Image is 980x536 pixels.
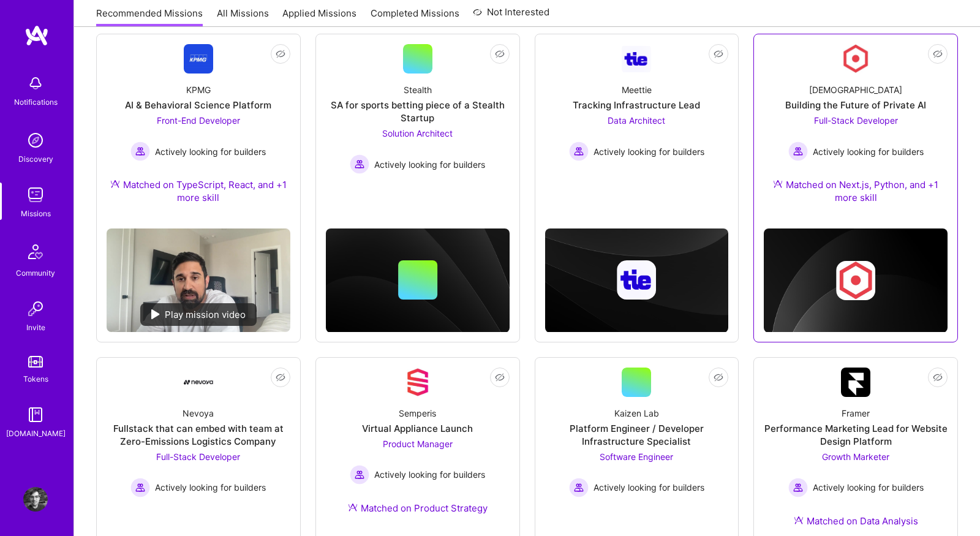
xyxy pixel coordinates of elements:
[155,145,266,158] span: Actively looking for builders
[23,183,48,207] img: teamwork
[788,478,808,497] img: Actively looking for builders
[933,372,943,382] i: icon EyeClosed
[326,228,510,332] img: cover
[545,228,729,332] img: cover
[157,115,240,126] span: Front-End Developer
[714,49,723,59] i: icon EyeClosed
[96,7,203,27] a: Recommended Missions
[350,154,369,174] img: Actively looking for builders
[809,83,902,96] div: [DEMOGRAPHIC_DATA]
[374,158,485,171] span: Actively looking for builders
[362,422,473,435] div: Virtual Appliance Launch
[404,83,432,96] div: Stealth
[399,407,436,420] div: Semperis
[569,142,589,161] img: Actively looking for builders
[184,44,213,74] img: Company Logo
[764,422,948,448] div: Performance Marketing Lead for Website Design Platform
[125,99,271,111] div: AI & Behavioral Science Platform
[788,142,808,161] img: Actively looking for builders
[594,145,704,158] span: Actively looking for builders
[23,372,48,385] div: Tokens
[600,451,673,462] span: Software Engineer
[130,142,150,161] img: Actively looking for builders
[382,128,453,138] span: Solution Architect
[622,83,652,96] div: Meettie
[276,49,285,59] i: icon EyeClosed
[326,44,510,183] a: StealthSA for sports betting piece of a Stealth StartupSolution Architect Actively looking for bu...
[403,368,432,397] img: Company Logo
[350,465,369,485] img: Actively looking for builders
[140,303,257,326] div: Play mission video
[23,71,48,96] img: bell
[794,515,918,527] div: Matched on Data Analysis
[107,228,290,332] img: No Mission
[276,372,285,382] i: icon EyeClosed
[813,145,924,158] span: Actively looking for builders
[374,468,485,481] span: Actively looking for builders
[785,99,926,111] div: Building the Future of Private AI
[130,478,150,497] img: Actively looking for builders
[569,478,589,497] img: Actively looking for builders
[814,115,898,126] span: Full-Stack Developer
[764,228,948,333] img: cover
[813,481,924,494] span: Actively looking for builders
[622,46,651,72] img: Company Logo
[151,309,160,319] img: play
[348,502,358,512] img: Ateam Purple Icon
[495,372,505,382] i: icon EyeClosed
[348,502,488,515] div: Matched on Product Strategy
[371,7,459,27] a: Completed Missions
[841,44,870,74] img: Company Logo
[156,451,240,462] span: Full-Stack Developer
[217,7,269,27] a: All Missions
[24,25,49,47] img: logo
[545,422,729,448] div: Platform Engineer / Developer Infrastructure Specialist
[473,5,549,27] a: Not Interested
[23,402,48,427] img: guide book
[23,296,48,321] img: Invite
[110,179,120,189] img: Ateam Purple Icon
[383,439,453,449] span: Product Manager
[841,368,870,397] img: Company Logo
[842,407,870,420] div: Framer
[773,179,783,189] img: Ateam Purple Icon
[714,372,723,382] i: icon EyeClosed
[21,237,50,266] img: Community
[6,427,66,440] div: [DOMAIN_NAME]
[608,115,665,126] span: Data Architect
[614,407,659,420] div: Kaizen Lab
[107,178,290,204] div: Matched on TypeScript, React, and +1 more skill
[16,266,55,279] div: Community
[545,44,729,183] a: Company LogoMeettieTracking Infrastructure LeadData Architect Actively looking for buildersActive...
[14,96,58,108] div: Notifications
[107,44,290,219] a: Company LogoKPMGAI & Behavioral Science PlatformFront-End Developer Actively looking for builders...
[186,83,211,96] div: KPMG
[183,407,214,420] div: Nevoya
[836,261,875,300] img: Company logo
[20,487,51,511] a: User Avatar
[28,356,43,368] img: tokens
[18,153,53,165] div: Discovery
[21,207,51,220] div: Missions
[326,368,510,529] a: Company LogoSemperisVirtual Appliance LaunchProduct Manager Actively looking for buildersActively...
[326,99,510,124] div: SA for sports betting piece of a Stealth Startup
[545,368,729,507] a: Kaizen LabPlatform Engineer / Developer Infrastructure SpecialistSoftware Engineer Actively looki...
[933,49,943,59] i: icon EyeClosed
[26,321,45,334] div: Invite
[822,451,889,462] span: Growth Marketer
[495,49,505,59] i: icon EyeClosed
[617,260,656,300] img: Company logo
[107,368,290,507] a: Company LogoNevoyaFullstack that can embed with team at Zero-Emissions Logistics CompanyFull-Stac...
[794,515,804,525] img: Ateam Purple Icon
[282,7,356,27] a: Applied Missions
[23,128,48,153] img: discovery
[594,481,704,494] span: Actively looking for builders
[155,481,266,494] span: Actively looking for builders
[23,487,48,511] img: User Avatar
[573,99,700,111] div: Tracking Infrastructure Lead
[107,422,290,448] div: Fullstack that can embed with team at Zero-Emissions Logistics Company
[764,44,948,219] a: Company Logo[DEMOGRAPHIC_DATA]Building the Future of Private AIFull-Stack Developer Actively look...
[184,368,213,397] img: Company Logo
[764,178,948,204] div: Matched on Next.js, Python, and +1 more skill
